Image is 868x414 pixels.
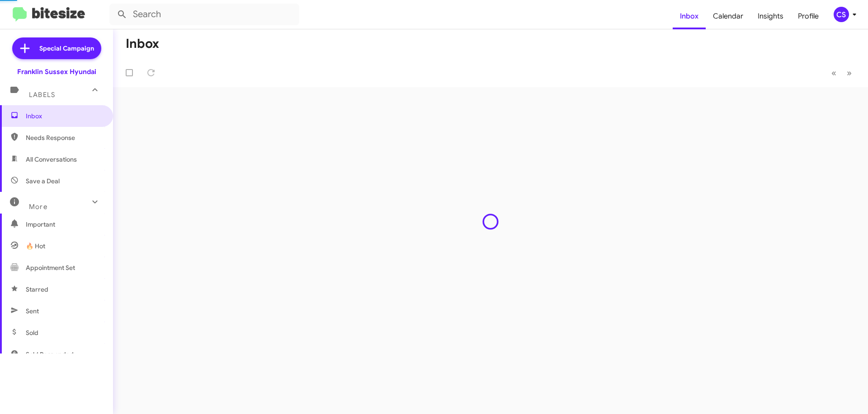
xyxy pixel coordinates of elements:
span: Important [26,220,103,229]
button: Next [841,64,857,82]
input: Search [109,4,299,25]
span: Sold Responded [26,350,74,359]
span: 🔥 Hot [26,242,45,251]
span: Starred [26,285,48,294]
a: Special Campaign [12,37,101,59]
span: Save a Deal [26,177,60,186]
a: Inbox [673,3,706,29]
span: Sent [26,307,39,316]
span: « [831,67,836,79]
button: CS [826,7,858,22]
span: Appointment Set [26,263,75,272]
span: More [29,203,47,211]
span: Sold [26,328,38,337]
nav: Page navigation example [826,64,857,82]
a: Insights [750,3,791,29]
span: » [847,67,852,79]
div: Franklin Sussex Hyundai [17,67,96,76]
span: Special Campaign [39,44,94,53]
h1: Inbox [126,37,159,51]
a: Profile [791,3,826,29]
span: Inbox [26,112,103,121]
div: CS [834,7,849,22]
span: All Conversations [26,155,77,164]
button: Previous [826,64,842,82]
span: Needs Response [26,133,103,142]
span: Labels [29,91,55,99]
a: Calendar [706,3,750,29]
